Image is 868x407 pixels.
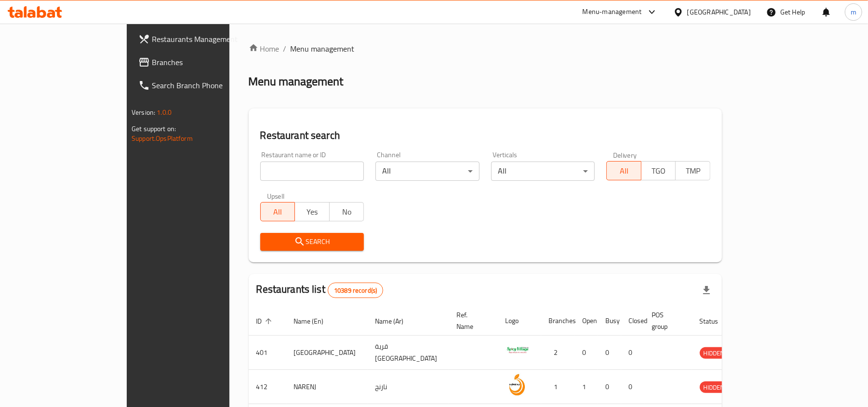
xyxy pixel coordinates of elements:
[621,306,644,336] th: Closed
[541,306,575,336] th: Branches
[329,202,364,221] button: No
[506,339,530,363] img: Spicy Village
[286,370,368,404] td: NARENJ
[131,27,272,51] a: Restaurants Management
[645,164,672,178] span: TGO
[132,122,176,135] span: Get support on:
[613,151,637,158] label: Delivery
[152,56,264,68] span: Branches
[265,205,292,219] span: All
[687,7,751,17] div: [GEOGRAPHIC_DATA]
[131,51,272,74] a: Branches
[700,347,729,359] div: HIDDEN
[606,161,641,180] button: All
[328,283,383,298] div: Total records count
[575,336,598,370] td: 0
[700,381,729,393] div: HIDDEN
[541,336,575,370] td: 2
[267,192,285,199] label: Upsell
[598,306,621,336] th: Busy
[256,315,275,327] span: ID
[491,162,595,181] div: All
[598,370,621,404] td: 0
[575,306,598,336] th: Open
[680,164,707,178] span: TMP
[675,161,710,180] button: TMP
[575,370,598,404] td: 1
[700,348,729,359] span: HIDDEN
[498,306,541,336] th: Logo
[375,162,480,181] div: All
[695,279,718,302] div: Export file
[260,233,364,251] button: Search
[641,161,676,180] button: TGO
[291,43,355,54] span: Menu management
[583,6,642,18] div: Menu-management
[611,164,638,178] span: All
[286,336,368,370] td: [GEOGRAPHIC_DATA]
[621,336,644,370] td: 0
[457,309,486,332] span: Ref. Name
[260,202,295,221] button: All
[652,309,681,332] span: POS group
[851,7,856,17] span: m
[294,315,336,327] span: Name (En)
[152,33,264,45] span: Restaurants Management
[700,382,729,393] span: HIDDEN
[283,43,287,54] li: /
[700,315,731,327] span: Status
[368,370,449,404] td: نارنج
[249,74,344,89] h2: Menu management
[621,370,644,404] td: 0
[375,315,416,327] span: Name (Ar)
[131,74,272,97] a: Search Branch Phone
[256,282,384,298] h2: Restaurants list
[132,106,155,119] span: Version:
[157,106,172,119] span: 1.0.0
[260,162,364,181] input: Search for restaurant name or ID..
[299,205,326,219] span: Yes
[132,132,193,145] a: Support.OpsPlatform
[268,236,357,248] span: Search
[368,336,449,370] td: قرية [GEOGRAPHIC_DATA]
[294,202,330,221] button: Yes
[328,286,383,295] span: 10389 record(s)
[598,336,621,370] td: 0
[249,43,722,54] nav: breadcrumb
[541,370,575,404] td: 1
[334,205,361,219] span: No
[506,373,530,397] img: NARENJ
[152,80,264,91] span: Search Branch Phone
[260,128,710,143] h2: Restaurant search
